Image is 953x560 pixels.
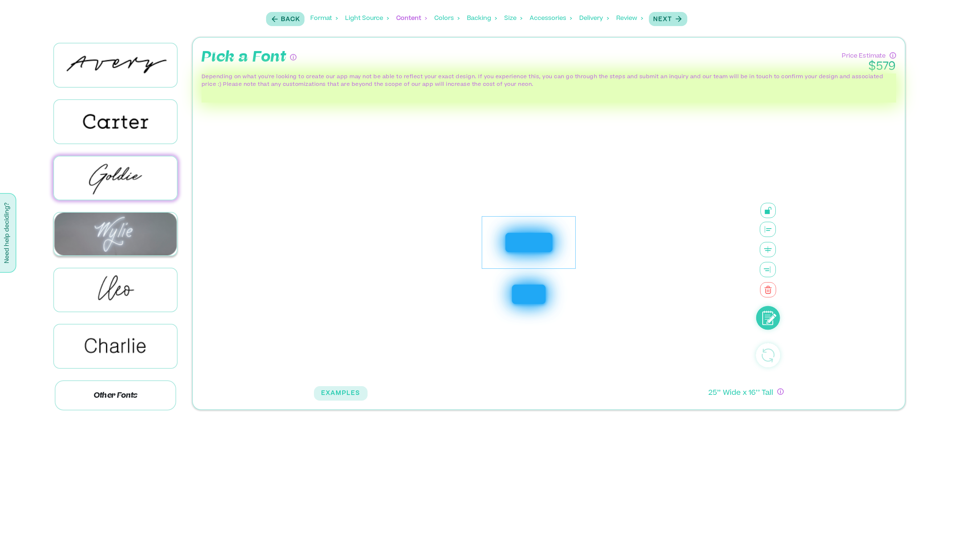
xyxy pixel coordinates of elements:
div: Accessories [530,7,572,30]
img: Charlie [54,325,177,368]
div: Backing [467,7,497,30]
div: Have questions about pricing or just need a human touch? Go through the process and submit an inq... [890,52,896,59]
button: Next [649,12,687,26]
div: If you have questions about size, or if you can’t design exactly what you want here, no worries! ... [777,388,784,395]
p: Pick a Font [202,46,286,68]
div: Size [504,7,522,30]
p: 25 ’’ Wide x 16 ’’ Tall [708,388,774,399]
button: Back [266,12,304,26]
p: Next [653,15,672,24]
div: Review [616,7,643,30]
img: Cleo [54,268,177,312]
iframe: Chat Widget [917,525,953,560]
div: Colors [434,7,460,30]
div: Light Source [345,7,389,30]
div: Content [396,7,427,30]
img: Avery [54,43,177,87]
p: Depending on what you're looking to create our app may not be able to reflect your exact design. ... [202,74,896,89]
div: Delivery [579,7,609,30]
button: EXAMPLES [314,386,368,401]
img: Carter [54,100,177,143]
p: Other Fonts [55,380,176,410]
p: $ 579 [842,60,896,74]
div: Format [310,7,338,30]
img: Wylie [54,213,177,255]
p: Back [281,15,300,24]
img: Goldie [54,156,177,200]
p: Price Estimate [842,50,886,60]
